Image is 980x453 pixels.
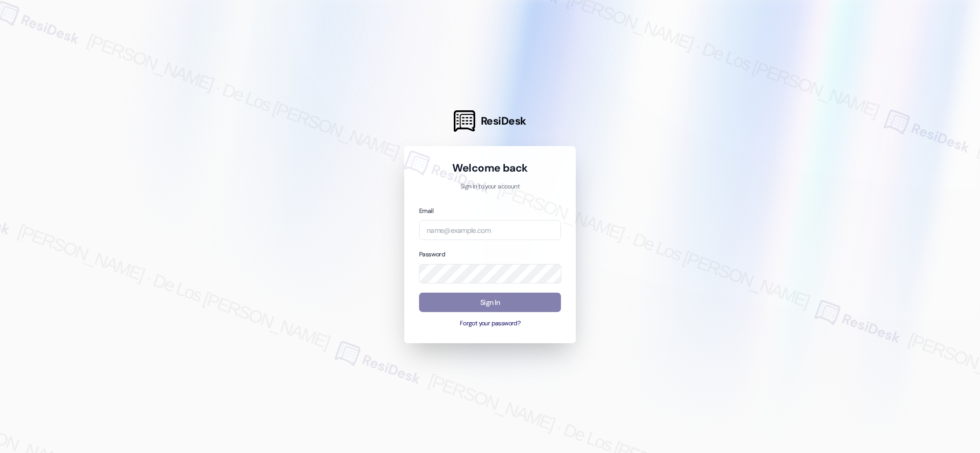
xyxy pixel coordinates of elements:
[419,161,561,175] h1: Welcome back
[419,319,561,328] button: Forgot your password?
[419,250,445,258] label: Password
[419,220,561,240] input: name@example.com
[419,293,561,313] button: Sign In
[454,110,475,132] img: ResiDesk Logo
[419,182,561,192] p: Sign in to your account
[481,114,526,128] span: ResiDesk
[419,207,433,215] label: Email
